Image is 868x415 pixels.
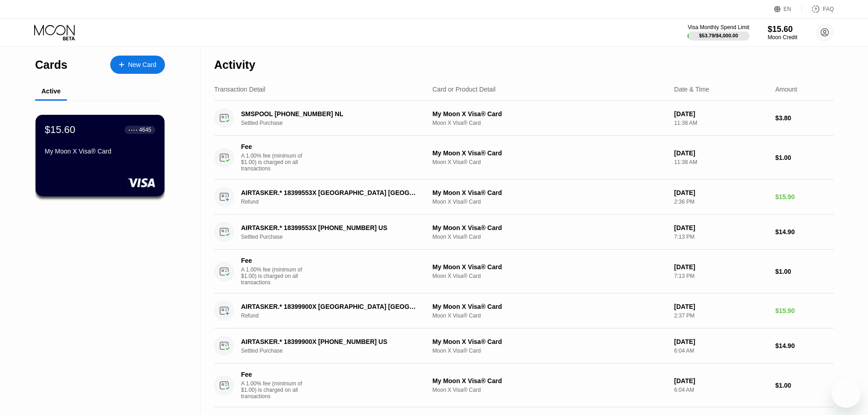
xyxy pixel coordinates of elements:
div: $15.60 [768,25,797,34]
div: FAQ [823,6,834,12]
div: FAQ [802,5,834,14]
div: 4645 [139,127,151,133]
div: SMSPOOL [PHONE_NUMBER] NL [241,110,418,118]
div: 7:13 PM [674,273,768,279]
div: 11:38 AM [674,120,768,126]
div: AIRTASKER.* 18399553X [GEOGRAPHIC_DATA] [GEOGRAPHIC_DATA] [241,189,418,196]
div: $15.60 [45,124,75,136]
div: 2:36 PM [674,199,768,205]
div: Active [41,87,61,95]
div: Fee [241,143,305,150]
div: Moon X Visa® Card [432,120,667,126]
div: $15.90 [775,193,834,200]
div: FeeA 1.00% fee (minimum of $1.00) is charged on all transactionsMy Moon X Visa® CardMoon X Visa® ... [214,136,834,179]
div: Refund [241,199,431,205]
div: Fee [241,257,305,264]
div: Settled Purchase [241,234,431,240]
div: $15.60● ● ● ●4645My Moon X Visa® Card [36,115,164,196]
div: New Card [128,61,156,69]
div: My Moon X Visa® Card [432,263,667,271]
div: Moon X Visa® Card [432,199,667,205]
div: AIRTASKER.* 18399553X [PHONE_NUMBER] US [241,224,418,231]
div: Transaction Detail [214,86,265,93]
iframe: Button to launch messaging window [832,379,861,408]
div: Moon X Visa® Card [432,387,667,393]
div: Moon X Visa® Card [432,348,667,354]
div: Refund [241,313,431,319]
div: $3.80 [775,114,834,122]
div: Date & Time [674,86,709,93]
div: Amount [775,86,797,93]
div: [DATE] [674,377,768,384]
div: 6:04 AM [674,387,768,393]
div: AIRTASKER.* 18399900X [GEOGRAPHIC_DATA] [GEOGRAPHIC_DATA]RefundMy Moon X Visa® CardMoon X Visa® C... [214,293,834,328]
div: $14.90 [775,342,834,349]
div: $14.90 [775,228,834,236]
div: Activity [214,58,255,72]
div: Settled Purchase [241,348,431,354]
div: [DATE] [674,224,768,231]
div: Settled Purchase [241,120,431,126]
div: [DATE] [674,303,768,310]
div: AIRTASKER.* 18399553X [GEOGRAPHIC_DATA] [GEOGRAPHIC_DATA]RefundMy Moon X Visa® CardMoon X Visa® C... [214,179,834,215]
div: [DATE] [674,263,768,271]
div: ● ● ● ● [128,128,138,131]
div: AIRTASKER.* 18399553X [PHONE_NUMBER] USSettled PurchaseMy Moon X Visa® CardMoon X Visa® Card[DATE... [214,215,834,250]
div: $1.00 [775,268,834,275]
div: FeeA 1.00% fee (minimum of $1.00) is charged on all transactionsMy Moon X Visa® CardMoon X Visa® ... [214,364,834,407]
div: AIRTASKER.* 18399900X [GEOGRAPHIC_DATA] [GEOGRAPHIC_DATA] [241,303,418,310]
div: Fee [241,371,305,378]
div: 11:38 AM [674,159,768,165]
div: FeeA 1.00% fee (minimum of $1.00) is charged on all transactionsMy Moon X Visa® CardMoon X Visa® ... [214,250,834,293]
div: Visa Monthly Spend Limit$53.79/$4,000.00 [688,24,749,41]
div: Visa Monthly Spend Limit [688,24,749,31]
div: EN [774,5,802,14]
div: [DATE] [674,149,768,157]
div: $15.90 [775,307,834,314]
div: My Moon X Visa® Card [432,189,667,196]
div: New Card [110,56,165,74]
div: Moon X Visa® Card [432,273,667,279]
div: My Moon X Visa® Card [432,377,667,384]
div: Card or Product Detail [432,86,496,93]
div: A 1.00% fee (minimum of $1.00) is charged on all transactions [241,153,309,172]
div: $53.79 / $4,000.00 [699,33,738,38]
div: My Moon X Visa® Card [432,338,667,345]
div: AIRTASKER.* 18399900X [PHONE_NUMBER] US [241,338,418,345]
div: Moon X Visa® Card [432,313,667,319]
div: $15.60Moon Credit [768,25,797,41]
div: [DATE] [674,338,768,345]
div: My Moon X Visa® Card [432,303,667,310]
div: 6:04 AM [674,348,768,354]
div: $1.00 [775,154,834,161]
div: Cards [35,58,67,72]
div: EN [784,6,791,12]
div: [DATE] [674,189,768,196]
div: My Moon X Visa® Card [432,224,667,231]
div: Moon Credit [768,34,797,41]
div: A 1.00% fee (minimum of $1.00) is charged on all transactions [241,266,309,286]
div: My Moon X Visa® Card [432,149,667,157]
div: AIRTASKER.* 18399900X [PHONE_NUMBER] USSettled PurchaseMy Moon X Visa® CardMoon X Visa® Card[DATE... [214,328,834,364]
div: SMSPOOL [PHONE_NUMBER] NLSettled PurchaseMy Moon X Visa® CardMoon X Visa® Card[DATE]11:38 AM$3.80 [214,101,834,136]
div: A 1.00% fee (minimum of $1.00) is charged on all transactions [241,380,309,400]
div: My Moon X Visa® Card [432,110,667,118]
div: $1.00 [775,382,834,389]
div: My Moon X Visa® Card [45,148,155,155]
div: [DATE] [674,110,768,118]
div: Moon X Visa® Card [432,234,667,240]
div: 7:13 PM [674,234,768,240]
div: Moon X Visa® Card [432,159,667,165]
div: 2:37 PM [674,313,768,319]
